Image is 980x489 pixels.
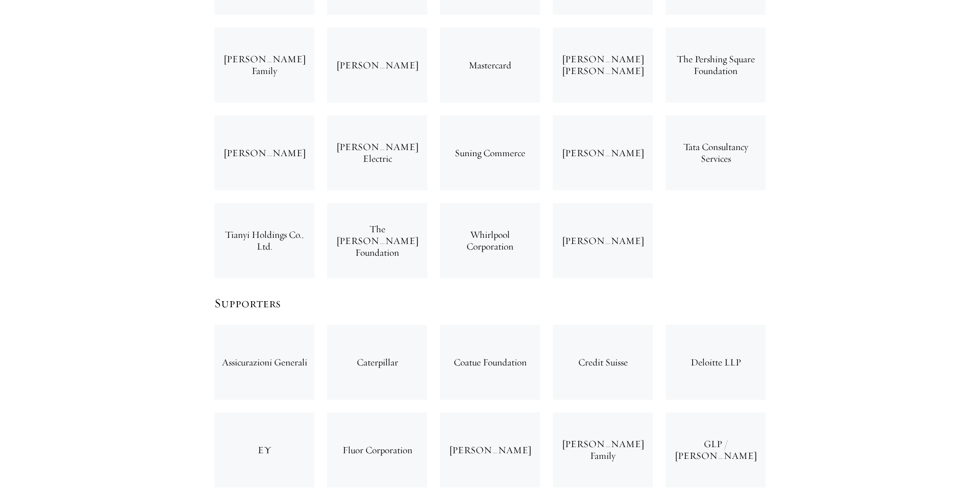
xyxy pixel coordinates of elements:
[666,115,766,190] div: Tata Consultancy Services
[214,325,314,400] div: Assicurazioni Generali
[440,203,540,278] div: Whirlpool Corporation
[327,412,427,487] div: Fluor Corporation
[214,412,314,487] div: EY
[666,325,766,400] div: Deloitte LLP
[553,412,653,487] div: [PERSON_NAME] Family
[327,115,427,190] div: [PERSON_NAME] Electric
[214,295,766,312] h5: Supporters
[666,28,766,103] div: The Pershing Square Foundation
[327,28,427,103] div: [PERSON_NAME]
[553,28,653,103] div: [PERSON_NAME] [PERSON_NAME]
[214,203,314,278] div: Tianyi Holdings Co., Ltd.
[666,412,766,487] div: GLP / [PERSON_NAME]
[553,325,653,400] div: Credit Suisse
[214,115,314,190] div: [PERSON_NAME]
[440,412,540,487] div: [PERSON_NAME]
[327,325,427,400] div: Caterpillar
[553,203,653,278] div: [PERSON_NAME]
[553,115,653,190] div: [PERSON_NAME]
[327,203,427,278] div: The [PERSON_NAME] Foundation
[214,28,314,103] div: [PERSON_NAME] Family
[440,28,540,103] div: Mastercard
[440,115,540,190] div: Suning Commerce
[440,325,540,400] div: Coatue Foundation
